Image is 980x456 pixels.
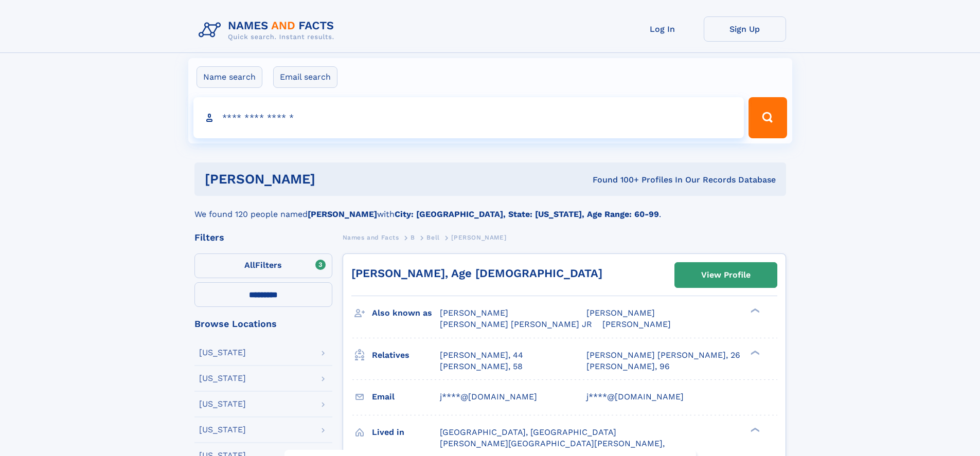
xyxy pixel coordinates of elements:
a: Log In [621,16,704,42]
div: We found 120 people named with . [194,196,786,221]
a: View Profile [675,263,777,287]
div: ❯ [748,349,760,356]
div: [US_STATE] [199,400,246,408]
h3: Email [372,388,440,406]
a: [PERSON_NAME], 44 [440,350,523,361]
a: [PERSON_NAME], Age [DEMOGRAPHIC_DATA] [351,267,602,280]
span: [PERSON_NAME] [451,234,506,241]
a: B [411,231,415,244]
span: [GEOGRAPHIC_DATA], [GEOGRAPHIC_DATA] [440,427,616,437]
label: Filters [194,253,332,278]
a: [PERSON_NAME] [PERSON_NAME], 26 [586,350,740,361]
b: City: [GEOGRAPHIC_DATA], State: [US_STATE], Age Range: 60-99 [395,209,659,219]
input: search input [193,97,744,138]
b: [PERSON_NAME] [308,209,377,219]
a: [PERSON_NAME], 58 [440,361,523,372]
span: Bell [426,234,439,241]
div: ❯ [748,426,760,433]
button: Search Button [749,97,787,138]
span: [PERSON_NAME] [440,308,508,318]
img: Logo Names and Facts [194,16,343,44]
a: [PERSON_NAME], 96 [586,361,670,372]
span: [PERSON_NAME] [586,308,655,318]
a: Names and Facts [343,231,399,244]
div: View Profile [701,263,751,287]
span: All [244,260,255,270]
div: ❯ [748,307,760,314]
label: Email search [273,66,337,88]
div: Filters [194,233,332,242]
h3: Lived in [372,424,440,441]
a: Sign Up [704,16,786,42]
div: Found 100+ Profiles In Our Records Database [454,174,776,186]
h1: [PERSON_NAME] [205,173,454,186]
span: B [411,234,415,241]
h3: Also known as [372,304,440,322]
label: Name search [197,66,262,88]
div: [US_STATE] [199,426,246,434]
div: Browse Locations [194,319,332,329]
span: [PERSON_NAME] [PERSON_NAME] JR [440,319,592,329]
div: [US_STATE] [199,349,246,357]
h3: Relatives [372,346,440,364]
a: Bell [426,231,439,244]
span: [PERSON_NAME] [602,319,671,329]
div: [US_STATE] [199,374,246,382]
